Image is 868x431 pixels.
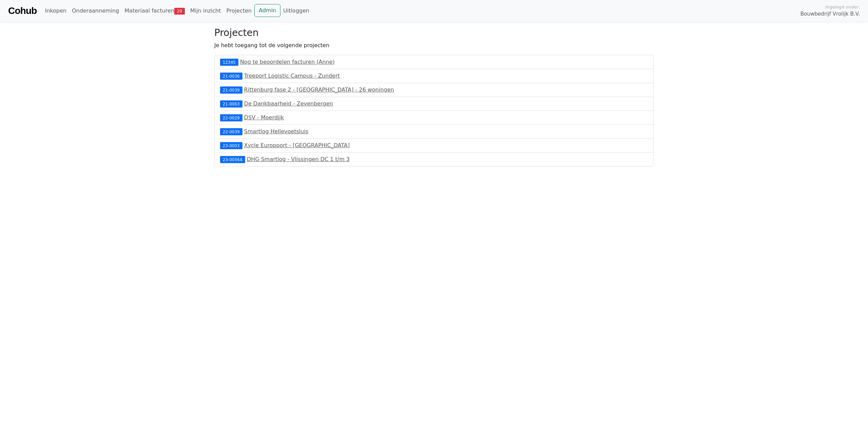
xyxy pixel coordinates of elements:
[220,86,242,93] div: 21-0039
[244,100,333,107] a: De Dankbaarheid - Zevenbergen
[280,4,312,18] a: Uitloggen
[800,10,860,18] span: Bouwbedrijf Vrolijk B.V.
[220,73,242,79] div: 21-0036
[244,114,284,121] a: DSV - Moerdijk
[244,73,340,79] a: Treeport Logistic Campus - Zundert
[69,4,122,18] a: Onderaanneming
[214,27,654,39] h3: Projecten
[220,114,242,121] div: 22-0029
[122,4,188,18] a: Materiaal facturen29
[42,4,69,18] a: Inkopen
[825,4,860,10] span: Ingelogd onder:
[254,4,280,17] a: Admin
[220,59,238,65] div: 12345
[174,8,185,15] span: 29
[247,156,350,162] a: DHG Smartlog - Vlissingen DC 1 t/m 3
[214,41,654,50] p: Je hebt toegang tot de volgende projecten
[244,128,309,135] a: Smartlog Hellevoetsluis
[220,142,242,149] div: 23-0003
[244,142,350,149] a: Xycle Europoort - [GEOGRAPHIC_DATA]
[220,100,242,107] div: 21-0063
[240,59,335,65] a: Nog te beoordelen facturen (Anne)
[244,86,394,93] a: Rittenburg fase 2 - [GEOGRAPHIC_DATA] - 26 woningen
[220,128,242,135] div: 22-0039
[223,4,254,18] a: Projecten
[220,156,245,163] div: 23-0056A
[8,3,37,19] a: Cohub
[188,4,224,18] a: Mijn inzicht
